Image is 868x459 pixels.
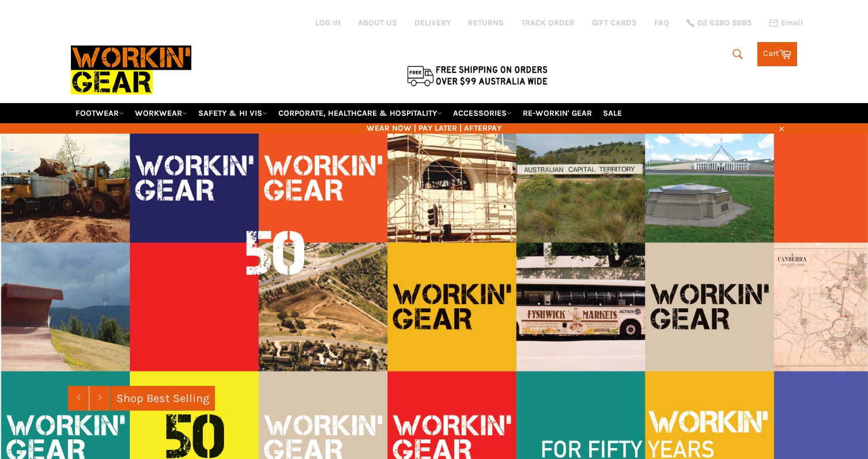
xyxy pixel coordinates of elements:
img: Flat $9.95 shipping Australia wide [405,63,549,88]
a: Cart [757,42,797,66]
a: DELIVERY [414,17,451,28]
a: RE-WORKIN' GEAR [518,103,597,123]
a: 02 6280 5885 [686,19,752,27]
a: Email [769,18,803,28]
a: ACCESSORIES [448,103,516,123]
span: WEAR NOW | PAY LATER | AFTERPAY [71,123,797,134]
span: 02 6280 5885 [697,19,752,27]
a: CORPORATE, HEALTHCARE & HOSPITALITY [274,103,447,123]
a: FOOTWEAR [71,103,129,123]
a: Shop Best Selling [111,386,215,411]
img: Workin Gear leaders in Workwear, Safety Boots, PPE, Uniforms. Australia's No.1 in Workwear [71,37,191,103]
span: Email [781,19,803,27]
a: Log in [315,18,341,28]
a: RETURNS [468,17,504,28]
a: FAQ [654,17,669,28]
a: WORKWEAR [130,103,192,123]
a: ABOUT US [358,17,397,28]
a: SALE [598,103,627,123]
a: TRACK ORDER [521,17,575,28]
a: SAFETY & HI VIS [194,103,272,123]
a: GIFT CARDS [592,17,637,28]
